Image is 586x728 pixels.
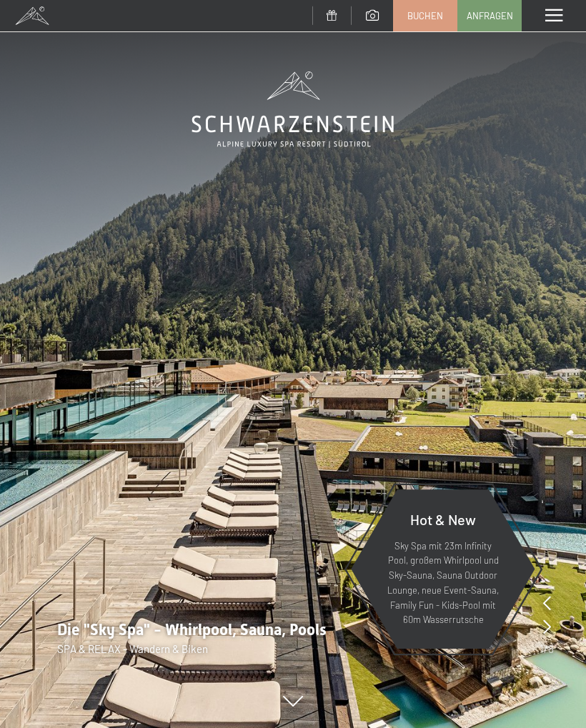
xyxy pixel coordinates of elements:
span: / [544,641,548,657]
a: Hot & New Sky Spa mit 23m Infinity Pool, großem Whirlpool und Sky-Sauna, Sauna Outdoor Lounge, ne... [350,489,536,649]
span: Anfragen [467,9,513,22]
span: Die "Sky Spa" - Whirlpool, Sauna, Pools [57,621,327,639]
span: Hot & New [410,511,476,528]
p: Sky Spa mit 23m Infinity Pool, großem Whirlpool und Sky-Sauna, Sauna Outdoor Lounge, neue Event-S... [386,539,500,628]
a: Anfragen [458,1,521,31]
span: 8 [548,641,554,657]
a: Buchen [394,1,457,31]
span: SPA & RELAX - Wandern & Biken [57,642,208,655]
span: Buchen [407,9,443,22]
span: 1 [540,641,544,657]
